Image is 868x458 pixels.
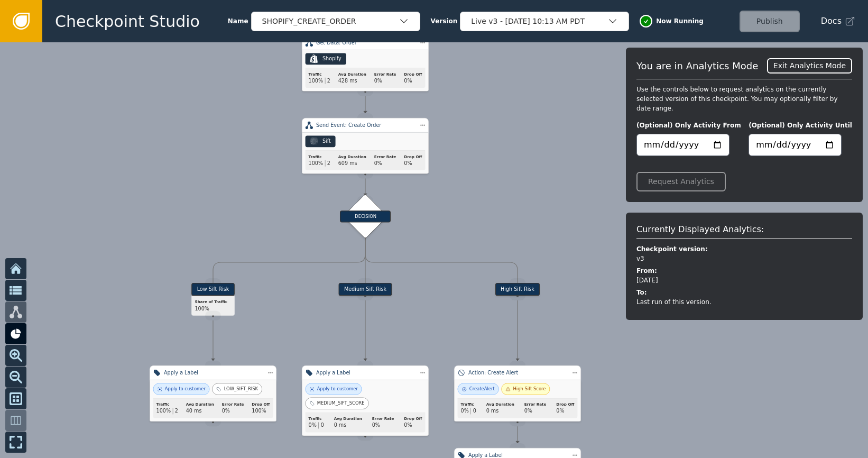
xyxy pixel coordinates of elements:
div: Drop Off [404,154,422,160]
div: 0 ms [334,422,362,429]
div: Traffic [461,401,476,407]
div: Drop Off [404,71,422,77]
div: 0% [404,422,422,429]
div: 609 ms [338,160,366,167]
div: 0% [556,407,574,415]
button: Exit Analytics Mode [767,58,852,74]
div: 100% [195,305,231,312]
div: 0% [404,77,422,85]
div: 100% [156,407,171,415]
div: Apply to customer [317,386,358,392]
div: 0% [404,160,422,167]
div: 0% [374,160,396,167]
div: 0 [321,422,324,429]
div: 100% [252,407,270,415]
div: DECISION [340,210,391,222]
div: 0% [374,77,396,85]
div: 0% [461,407,469,415]
button: Live v3 - [DATE] 10:13 AM PDT [460,12,629,31]
span: Docs [821,15,842,28]
div: Avg Duration [338,154,366,160]
div: Error Rate [222,401,244,407]
div: 0% [372,422,394,429]
div: Error Rate [372,416,394,422]
span: Version [431,16,458,26]
div: 0% [524,407,547,415]
div: 100% [309,77,323,85]
div: Currently Displayed Analytics: [636,223,852,239]
div: From: [636,266,852,276]
div: Traffic [309,71,330,77]
label: (Optional) Only Activity From [636,122,741,129]
div: 2 [327,77,330,85]
div: Traffic [309,416,324,422]
span: Checkpoint Studio [55,10,200,33]
div: Sift [322,138,331,145]
div: Traffic [156,401,178,407]
div: v 3 [636,254,852,263]
div: Live v3 - [DATE] 10:13 AM PDT [471,16,607,27]
div: MEDIUM_SIFT_SCORE [317,400,365,407]
div: 0% [309,422,317,429]
div: 0 [473,407,476,415]
div: 100% [309,160,323,167]
label: (Optional) Only Activity Until [749,122,852,129]
div: Checkpoint version: [636,244,852,254]
div: Avg Duration [334,416,362,422]
div: Use the controls below to request analytics on the currently selected version of this checkpoint.... [636,85,852,113]
div: Get Data: Order [316,39,414,47]
div: Apply a Label [164,369,262,377]
span: Name [228,16,248,26]
div: Traffic [309,154,330,160]
div: LOW_SIFT_RISK [224,386,258,392]
div: Medium Sift Risk [339,283,392,296]
div: Send Event: Create Order [316,122,414,129]
div: Error Rate [524,401,547,407]
a: Docs [821,15,855,28]
div: SHOPIFY_CREATE_ORDER [262,16,399,27]
div: 2 [327,160,330,167]
div: Last run of this version. [636,297,852,307]
div: Drop Off [404,416,422,422]
div: Action: Create Alert [468,369,567,377]
div: Error Rate [374,154,396,160]
div: 428 ms [338,77,366,85]
div: Apply a Label [316,369,414,377]
div: 2 [175,407,178,415]
div: Low Sift Risk [191,283,234,296]
div: High Sift Risk [495,283,540,296]
div: 40 ms [186,407,214,415]
button: SHOPIFY_CREATE_ORDER [251,12,420,31]
div: Apply to customer [165,386,206,392]
div: Avg Duration [186,401,214,407]
div: You are in Analytics Mode [636,59,767,73]
div: High Sift Score [513,386,546,392]
div: Share of Traffic [195,299,231,305]
div: 0% [222,407,244,415]
span: Now Running [656,16,704,26]
div: 0 ms [486,407,514,415]
div: Drop Off [252,401,270,407]
div: Shopify [322,55,341,62]
div: Error Rate [374,71,396,77]
div: Avg Duration [486,401,514,407]
div: To: [636,288,852,297]
div: Create Alert [469,386,495,392]
div: Avg Duration [338,71,366,77]
div: Drop Off [556,401,574,407]
div: [DATE] [636,276,852,285]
